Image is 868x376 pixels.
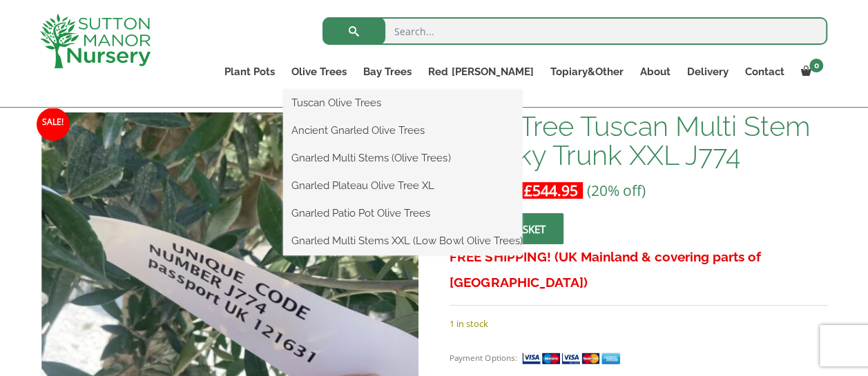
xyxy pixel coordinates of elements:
[283,203,522,224] a: Gnarled Patio Pot Olive Trees
[283,230,522,251] a: Gnarled Multi Stems XXL (Low Bowl Olive Trees)
[40,14,151,68] img: logo
[523,181,577,200] bdi: 544.95
[283,175,522,196] a: Gnarled Plateau Olive Tree XL
[322,17,827,45] input: Search...
[678,62,736,81] a: Delivery
[283,62,355,81] a: Olive Trees
[450,112,827,170] h1: Olive Tree Tuscan Multi Stem Chunky Trunk XXL J774
[523,181,532,200] span: £
[809,59,823,72] span: 0
[283,120,522,141] a: Ancient Gnarled Olive Trees
[450,315,827,332] p: 1 in stock
[283,148,522,168] a: Gnarled Multi Stems (Olive Trees)
[521,351,625,366] img: payment supported
[541,62,631,81] a: Topiary&Other
[216,62,283,81] a: Plant Pots
[420,62,541,81] a: Red [PERSON_NAME]
[355,62,420,81] a: Bay Trees
[37,108,70,141] span: Sale!
[450,353,517,363] small: Payment Options:
[631,62,678,81] a: About
[450,244,827,295] h3: FREE SHIPPING! (UK Mainland & covering parts of [GEOGRAPHIC_DATA])
[586,181,645,200] span: (20% off)
[283,92,522,113] a: Tuscan Olive Trees
[736,62,792,81] a: Contact
[792,62,827,81] a: 0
